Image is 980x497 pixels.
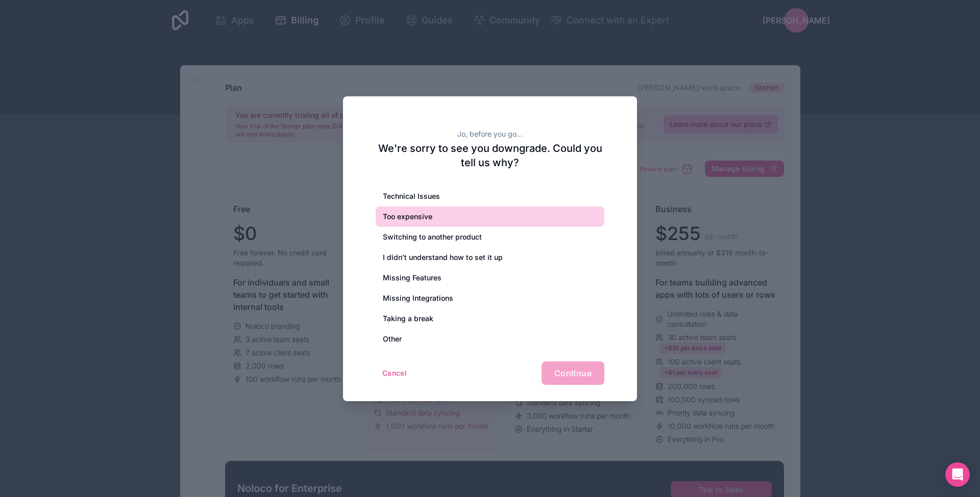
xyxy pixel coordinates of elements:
[376,206,604,227] div: Too expensive
[376,329,604,349] div: Other
[376,227,604,247] div: Switching to another product
[945,462,970,487] div: Open Intercom Messenger
[376,268,604,288] div: Missing Features
[376,129,604,139] h2: Jo, before you go...
[376,308,604,329] div: Taking a break
[376,247,604,268] div: I didn’t understand how to set it up
[376,365,413,381] button: Cancel
[376,141,604,170] h2: We're sorry to see you downgrade. Could you tell us why?
[376,288,604,308] div: Missing Integrations
[376,186,604,206] div: Technical Issues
